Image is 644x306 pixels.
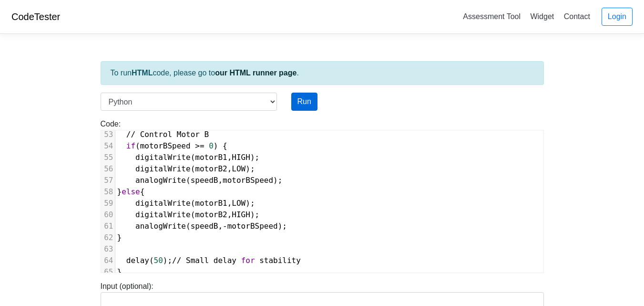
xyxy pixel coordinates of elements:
div: 58 [101,186,115,198]
span: - [223,222,227,231]
span: } { [117,187,145,196]
div: 55 [101,152,115,163]
span: motorB1 [195,153,227,162]
span: digitalWrite [135,153,191,162]
span: speedB [191,222,218,231]
a: Widget [526,9,558,24]
span: if [126,141,135,150]
span: delay [126,256,149,265]
button: Run [291,93,317,111]
strong: HTML [132,69,153,77]
span: 50 [154,256,163,265]
span: ( , ); [117,210,260,219]
span: motorB2 [195,210,227,219]
span: motorB2 [195,164,227,173]
span: analogWrite [135,176,186,185]
span: ( ); [117,256,301,265]
span: ( ) { [117,141,227,150]
span: delay [214,256,236,265]
div: 65 [101,266,115,278]
span: ( , ); [117,176,283,185]
span: LOW [232,164,245,173]
span: HIGH [232,153,250,162]
a: our HTML runner page [215,69,296,77]
a: Login [602,8,633,26]
span: motorBSpeed [223,176,273,185]
div: To run code, please go to . [101,61,544,85]
span: ( , ); [117,222,287,231]
div: 64 [101,255,115,266]
div: Code: [93,118,551,273]
span: // [172,256,181,265]
div: 62 [101,232,115,243]
span: Control [140,130,172,139]
div: 59 [101,198,115,209]
a: CodeTester [11,11,60,22]
span: analogWrite [135,222,186,231]
span: for [241,256,255,265]
span: Motor [177,130,200,139]
span: ( , ); [117,199,255,208]
div: 60 [101,209,115,221]
span: // [126,130,135,139]
span: } [117,233,122,242]
span: speedB [191,176,218,185]
a: Contact [560,9,594,24]
span: digitalWrite [135,164,191,173]
span: stability [259,256,301,265]
span: HIGH [232,210,250,219]
span: Small [186,256,209,265]
span: digitalWrite [135,210,191,219]
span: else [122,187,140,196]
div: 56 [101,163,115,175]
div: 61 [101,221,115,232]
span: ( , ); [117,153,260,162]
div: 63 [101,243,115,255]
div: 57 [101,175,115,186]
span: motorBSpeed [140,141,191,150]
span: >= [195,141,204,150]
a: Assessment Tool [459,9,524,24]
span: ( , ); [117,164,255,173]
div: 53 [101,129,115,140]
span: B [204,130,209,139]
span: 0 [209,141,214,150]
span: motorBSpeed [227,222,278,231]
span: } [117,267,122,276]
span: digitalWrite [135,199,191,208]
span: motorB1 [195,199,227,208]
div: 54 [101,140,115,152]
span: LOW [232,199,245,208]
